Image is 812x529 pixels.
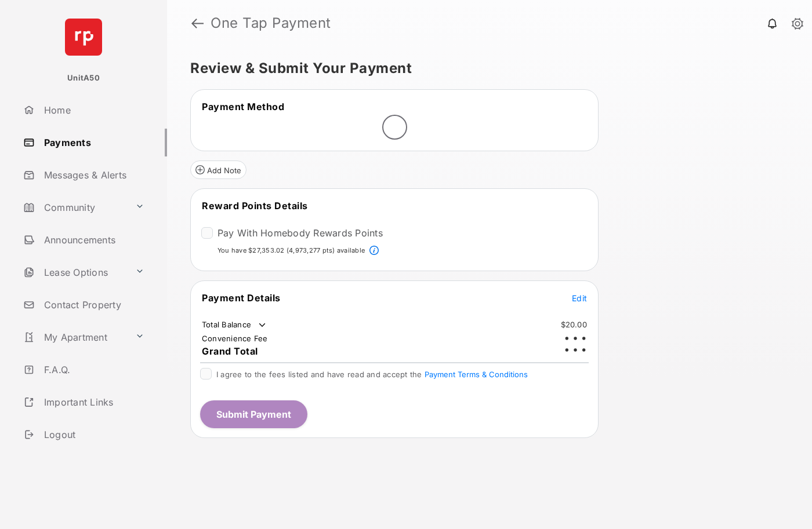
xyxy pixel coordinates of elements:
[19,129,167,156] a: Payments
[217,246,365,256] p: You have $27,353.02 (4,973,277 pts) available
[67,72,100,84] p: UnitA50
[202,345,258,357] span: Grand Total
[217,227,383,239] label: Pay With Homebody Rewards Points
[572,292,587,304] button: Edit
[572,293,587,303] span: Edit
[19,226,167,254] a: Announcements
[201,319,268,331] td: Total Balance
[19,96,167,124] a: Home
[202,200,308,211] span: Reward Points Details
[425,370,528,379] button: I agree to the fees listed and have read and accept the
[19,388,149,416] a: Important Links
[19,421,167,448] a: Logout
[65,19,102,56] img: svg+xml;base64,PHN2ZyB4bWxucz0iaHR0cDovL3d3dy53My5vcmcvMjAwMC9zdmciIHdpZHRoPSI2NCIgaGVpZ2h0PSI2NC...
[19,291,167,319] a: Contact Property
[211,16,331,30] strong: One Tap Payment
[202,101,284,112] span: Payment Method
[19,323,130,351] a: My Apartment
[216,370,528,379] span: I agree to the fees listed and have read and accept the
[560,319,588,330] td: $20.00
[201,333,269,344] td: Convenience Fee
[19,161,167,189] a: Messages & Alerts
[190,61,780,75] h5: Review & Submit Your Payment
[202,292,281,304] span: Payment Details
[190,160,246,179] button: Add Note
[19,258,130,286] a: Lease Options
[19,356,167,384] a: F.A.Q.
[19,194,130,221] a: Community
[200,400,307,428] button: Submit Payment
